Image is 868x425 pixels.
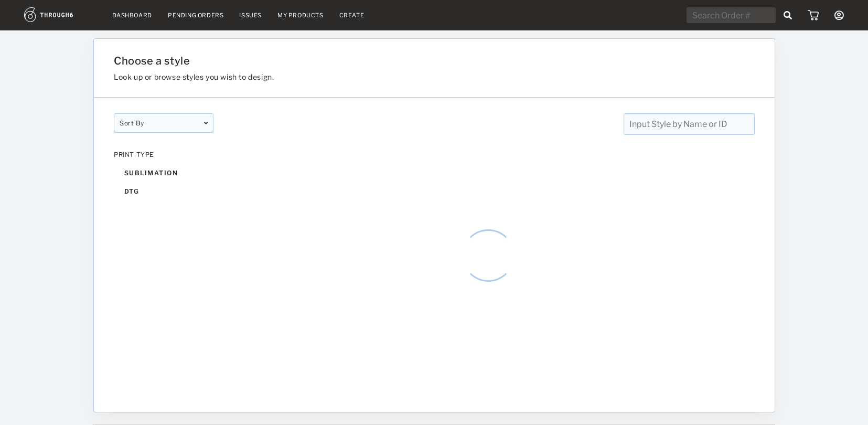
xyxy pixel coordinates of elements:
[687,7,776,23] input: Search Order #
[114,113,213,133] div: Sort By
[114,55,647,67] h1: Choose a style
[114,72,647,81] h3: Look up or browse styles you wish to design.
[114,182,213,200] div: dtg
[112,12,152,19] a: Dashboard
[808,10,819,20] img: icon_cart.dab5cea1.svg
[239,12,262,19] a: Issues
[24,7,97,22] img: logo.1c10ca64.svg
[339,12,365,19] a: Create
[277,12,324,19] a: My Products
[168,12,223,19] a: Pending Orders
[114,164,213,182] div: sublimation
[623,113,754,135] input: Input Style by Name or ID
[114,151,213,158] div: PRINT TYPE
